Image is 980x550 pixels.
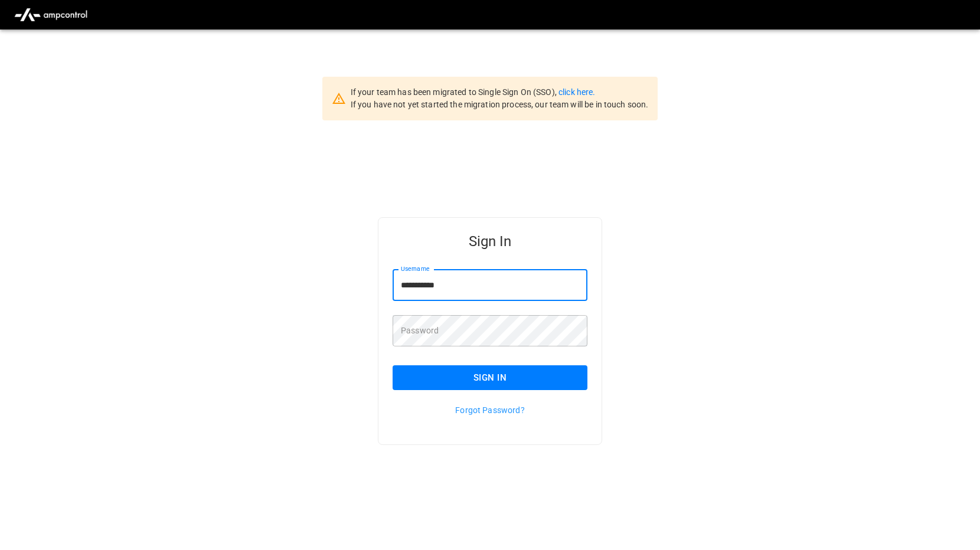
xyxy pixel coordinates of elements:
img: ampcontrol.io logo [9,4,92,26]
span: If you have not yet started the migration process, our team will be in touch soon. [351,100,649,109]
h5: Sign In [393,232,587,251]
button: Sign In [393,365,587,390]
a: click here. [558,87,595,97]
label: Username [401,264,429,274]
span: If your team has been migrated to Single Sign On (SSO), [351,87,558,97]
p: Forgot Password? [393,404,587,416]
